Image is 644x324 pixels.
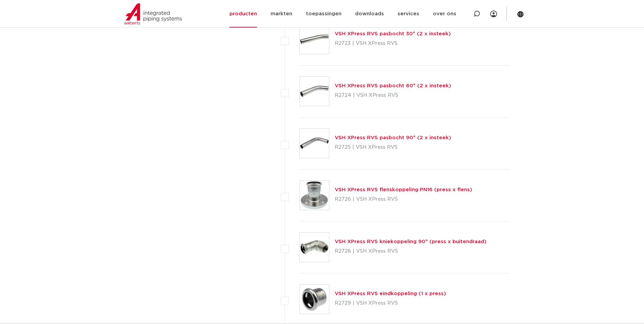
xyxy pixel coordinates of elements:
p: R2724 | VSH XPress RVS [335,90,451,101]
a: VSH XPress RVS pasbocht 90° (2 x insteek) [335,135,451,140]
p: R2729 | VSH XPress RVS [335,298,446,309]
img: Thumbnail for VSH XPress RVS pasbocht 90° (2 x insteek) [300,129,329,158]
img: Thumbnail for VSH XPress RVS flenskoppeling PN16 (press x flens) [300,181,329,210]
p: R2726 | VSH XPress RVS [335,194,472,205]
p: R2728 | VSH XPress RVS [335,246,486,257]
a: VSH XPress RVS kniekoppeling 90° (press x buitendraad) [335,239,486,244]
a: VSH XPress RVS eindkoppeling (1 x press) [335,291,446,296]
p: R2723 | VSH XPress RVS [335,38,451,49]
img: Thumbnail for VSH XPress RVS eindkoppeling (1 x press) [300,285,329,314]
img: Thumbnail for VSH XPress RVS pasbocht 60° (2 x insteek) [300,77,329,106]
a: VSH XPress RVS pasbocht 60° (2 x insteek) [335,83,451,88]
a: VSH XPress RVS flenskoppeling PN16 (press x flens) [335,187,472,192]
img: Thumbnail for VSH XPress RVS pasbocht 30° (2 x insteek) [300,25,329,54]
a: VSH XPress RVS pasbocht 30° (2 x insteek) [335,31,451,36]
img: Thumbnail for VSH XPress RVS kniekoppeling 90° (press x buitendraad) [300,233,329,262]
p: R2725 | VSH XPress RVS [335,142,451,153]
